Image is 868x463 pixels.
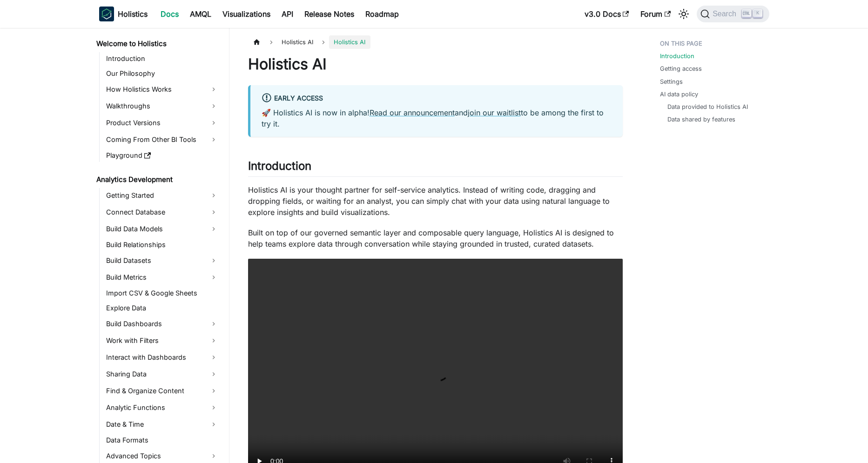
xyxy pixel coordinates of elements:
[103,82,221,97] a: How Holistics Works
[262,107,612,129] p: 🚀 Holistics AI is now in alpha! and to be among the first to try it.
[103,287,221,300] a: Import CSV & Google Sheets
[697,6,769,22] button: Search (Ctrl+K)
[103,367,221,382] a: Sharing Data
[103,350,221,365] a: Interact with Dashboards
[660,90,698,99] a: AI data policy
[103,132,221,147] a: Coming From Other BI Tools
[103,302,221,315] a: Explore Data
[579,7,635,21] a: v3.0 Docs
[103,434,221,447] a: Data Formats
[370,108,455,117] a: Read our announcement
[660,64,702,73] a: Getting access
[94,37,221,50] a: Welcome to Holistics
[118,8,148,20] b: Holistics
[635,7,676,21] a: Forum
[217,7,276,21] a: Visualizations
[99,7,114,21] img: Holistics
[329,35,370,49] span: Holistics AI
[248,35,623,49] nav: Breadcrumbs
[277,35,318,49] span: Holistics AI
[99,7,148,21] a: HolisticsHolistics
[360,7,404,21] a: Roadmap
[103,205,221,220] a: Connect Database
[676,7,691,21] button: Switch between dark and light mode (currently light mode)
[103,221,221,236] a: Build Data Models
[103,149,221,162] a: Playground
[753,9,762,18] kbd: K
[468,108,521,117] a: join our waitlist
[248,35,266,49] a: Home page
[103,383,221,398] a: Find & Organize Content
[248,159,623,177] h2: Introduction
[248,55,623,74] h1: Holistics AI
[103,188,221,203] a: Getting Started
[103,400,221,415] a: Analytic Functions
[155,7,184,21] a: Docs
[299,7,360,21] a: Release Notes
[262,93,612,105] div: Early Access
[248,184,623,218] p: Holistics AI is your thought partner for self-service analytics. Instead of writing code, draggin...
[103,270,221,285] a: Build Metrics
[94,173,221,186] a: Analytics Development
[248,227,623,249] p: Built on top of our governed semantic layer and composable query language, Holistics AI is design...
[103,253,221,268] a: Build Datasets
[667,115,735,124] a: Data shared by features
[103,67,221,80] a: Our Philosophy
[103,52,221,65] a: Introduction
[103,316,221,331] a: Build Dashboards
[103,99,221,114] a: Walkthroughs
[103,115,221,130] a: Product Versions
[667,102,748,111] a: Data provided to Holistics AI
[710,10,742,18] span: Search
[103,417,221,432] a: Date & Time
[103,238,221,251] a: Build Relationships
[184,7,217,21] a: AMQL
[90,28,229,463] nav: Docs sidebar
[276,7,299,21] a: API
[660,52,694,60] a: Introduction
[660,77,683,86] a: Settings
[103,333,221,348] a: Work with Filters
